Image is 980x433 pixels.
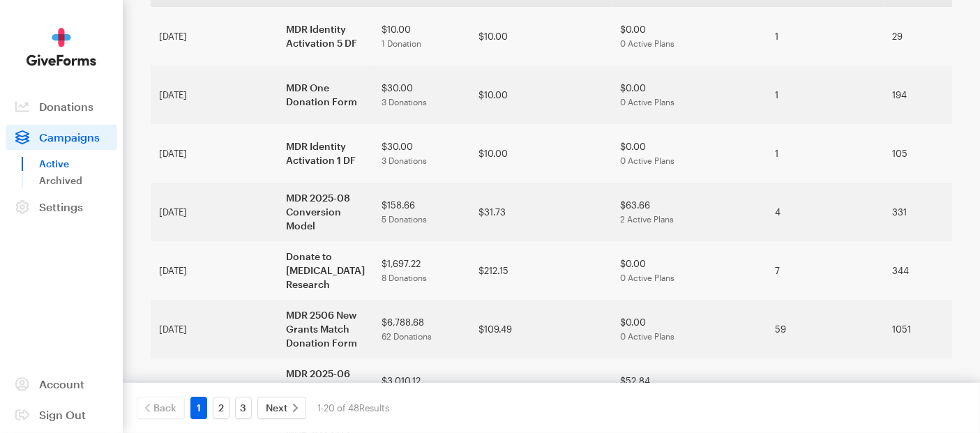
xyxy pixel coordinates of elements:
span: Donations [39,100,93,113]
td: $0.00 [612,7,767,66]
td: 1051 [884,300,973,358]
td: 105 [884,124,973,183]
td: $30.00 [373,66,470,124]
span: 0 Active Plans [620,331,674,341]
a: Campaigns [6,125,117,150]
span: 0 Active Plans [620,38,674,48]
span: 3 Donations [382,97,427,107]
td: 194 [884,66,973,124]
img: GiveForms [27,28,96,66]
td: 1 [767,66,884,124]
span: 5 Donations [382,214,427,224]
td: $0.00 [612,241,767,300]
td: MDR Identity Activation 5 DF [278,7,373,66]
td: $3,010.12 [373,358,470,417]
a: Archived [39,172,117,189]
span: 2 Active Plans [620,214,674,224]
td: [DATE] [151,241,278,300]
td: 4 [767,183,884,241]
td: 39 [767,358,884,417]
td: MDR 2506 New Grants Match Donation Form [278,300,373,358]
span: 0 Active Plans [620,97,674,107]
td: 7 [767,241,884,300]
span: Account [39,377,84,390]
span: Campaigns [39,130,100,144]
td: $10.00 [470,66,612,124]
td: 29 [884,7,973,66]
span: 62 Donations [382,331,432,341]
a: 3 [235,397,252,419]
a: Account [6,372,117,397]
a: 2 [213,397,229,419]
span: Settings [39,200,83,213]
td: $0.00 [612,66,767,124]
td: $10.00 [373,7,470,66]
td: MDR Identity Activation 1 DF [278,124,373,183]
div: 1-20 of 48 [317,397,389,419]
span: Sign Out [39,408,86,421]
a: Settings [6,195,117,220]
td: $63.66 [612,183,767,241]
td: $10.00 [470,124,612,183]
td: Donate to [MEDICAL_DATA] Research [278,241,373,300]
td: 344 [884,241,973,300]
td: MDR 2025-08 Conversion Model [278,183,373,241]
a: Donations [6,94,117,119]
a: Active [39,155,117,172]
td: $52.84 [612,358,767,417]
span: Next [266,400,287,416]
td: $212.15 [470,241,612,300]
td: 59 [767,300,884,358]
a: Next [257,397,306,419]
td: MDR One Donation Form [278,66,373,124]
td: 1 [767,124,884,183]
span: 0 Active Plans [620,273,674,282]
td: [DATE] [151,124,278,183]
td: 331 [884,183,973,241]
td: [DATE] [151,300,278,358]
td: $31.73 [470,183,612,241]
span: Results [359,402,389,413]
span: 8 Donations [382,273,427,282]
td: $6,788.68 [373,300,470,358]
td: $30.00 [373,124,470,183]
td: [DATE] [151,7,278,66]
span: 3 Donations [382,155,427,165]
td: [DATE] [151,183,278,241]
td: [DATE] [151,66,278,124]
td: 1073 [884,358,973,417]
td: $109.49 [470,300,612,358]
td: $1,697.22 [373,241,470,300]
td: [DATE] [151,358,278,417]
span: 1 Donation [382,38,421,48]
span: 0 Active Plans [620,155,674,165]
td: $10.00 [470,7,612,66]
td: $0.00 [612,124,767,183]
td: $70.00 [470,358,612,417]
td: 1 [767,7,884,66]
td: $0.00 [612,300,767,358]
a: Sign Out [6,402,117,427]
td: MDR 2025-06 Research Drive DF [278,358,373,417]
td: $158.66 [373,183,470,241]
